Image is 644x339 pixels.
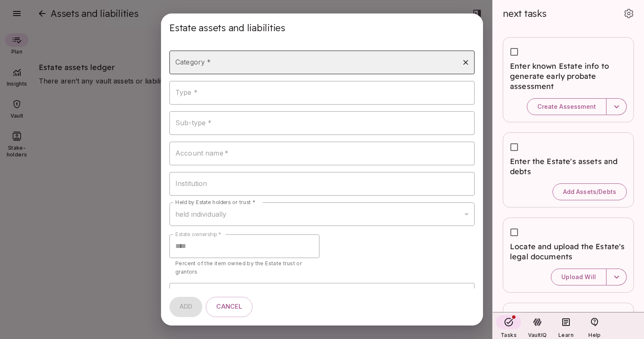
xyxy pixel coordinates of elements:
[175,260,303,275] span: Percent of the item owned by the Estate trust or grantors
[503,8,547,19] span: next tasks
[510,156,627,177] span: Enter the Estate's assets and debts
[588,332,601,338] span: Help
[169,22,285,34] span: Estate assets and liabilities
[561,273,596,281] span: Upload Will
[175,231,221,238] label: Estate ownership
[537,103,596,110] span: Create Assessment
[175,210,227,218] span: held individually
[501,332,517,338] span: Tasks
[510,242,627,262] span: Locate and upload the Estate's legal documents
[175,199,255,206] label: Held by Estate holders or trust *
[216,303,242,311] span: Cancel
[558,332,574,338] span: Learn
[563,188,616,196] span: Add Assets/Debts
[460,56,472,68] button: Clear
[206,297,252,317] button: Cancel
[510,61,627,91] span: Enter known Estate info to generate early probate assessment
[528,332,547,338] span: VaultIQ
